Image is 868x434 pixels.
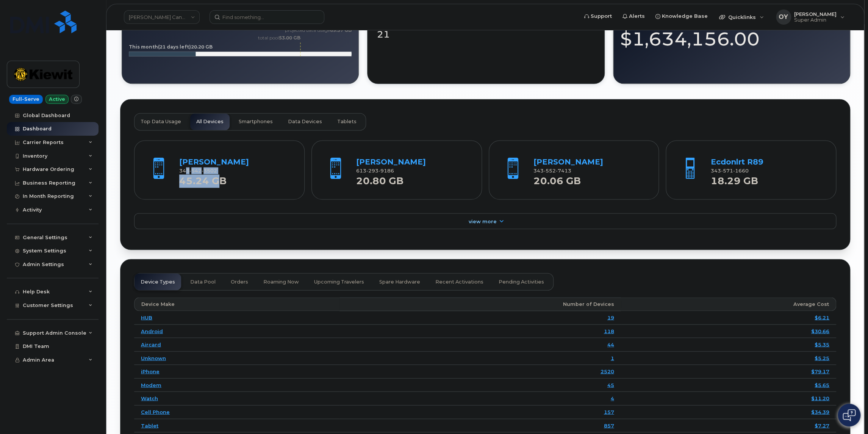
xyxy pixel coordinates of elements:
[711,157,763,166] a: Ecdonlrt R89
[579,9,617,24] a: Support
[811,395,829,401] a: $11.20
[339,297,621,311] th: Number of Devices
[607,341,614,347] a: 44
[337,119,357,125] span: Tablets
[141,328,163,334] a: Android
[314,279,364,285] span: Upcoming Travelers
[711,171,758,186] strong: 18.29 GB
[815,314,829,320] a: $6.21
[533,171,581,186] strong: 20.06 GB
[141,409,170,415] a: Cell Phone
[779,13,788,22] span: OY
[141,382,161,388] a: Modem
[815,422,829,428] a: $7.27
[604,422,614,428] a: 857
[239,119,273,125] span: Smartphones
[591,13,612,20] span: Support
[469,218,497,224] span: View More
[129,44,158,50] tspan: This month
[815,382,829,388] a: $5.65
[288,119,322,125] span: Data Devices
[733,168,749,173] span: 1660
[794,11,837,17] span: [PERSON_NAME]
[533,157,603,166] a: [PERSON_NAME]
[601,368,614,374] a: 2520
[714,9,769,25] div: Quicklinks
[711,168,749,173] span: 343
[533,168,571,173] span: 343
[629,13,645,20] span: Alerts
[617,9,650,24] a: Alerts
[621,297,837,311] th: Average Cost
[179,157,249,166] a: [PERSON_NAME]
[815,341,829,347] a: $5.35
[611,355,614,361] a: 1
[607,382,614,388] a: 45
[556,168,571,173] span: 7413
[202,168,217,173] span: 3502
[158,44,191,50] tspan: (21 days left)
[124,10,200,24] a: Kiewit Canada Inc
[544,168,556,173] span: 552
[356,171,404,186] strong: 20.80 GB
[620,19,843,52] div: $1,634,156.00
[134,213,836,229] a: View More
[843,409,855,421] img: Open chat
[811,409,829,415] a: $34.39
[811,328,829,334] a: $30.66
[279,35,300,41] tspan: 53.00 GB
[233,113,279,130] button: Smartphones
[190,279,216,285] span: Data Pool
[378,168,394,173] span: 9186
[650,9,713,24] a: Knowledge Base
[771,9,850,25] div: Oleg Yaschuk
[356,157,426,166] a: [PERSON_NAME]
[379,279,420,285] span: Spare Hardware
[611,395,614,401] a: 4
[604,328,614,334] a: 118
[135,113,187,130] button: Top Data Usage
[191,44,213,50] tspan: 20.20 GB
[607,314,614,320] a: 19
[141,314,152,320] a: HUB
[499,279,544,285] span: Pending Activities
[141,422,158,428] a: Tablet
[141,341,161,347] a: Aircard
[815,355,829,361] a: $5.25
[231,279,248,285] span: Orders
[366,168,378,173] span: 293
[728,14,756,20] span: Quicklinks
[141,119,181,125] span: Top Data Usage
[811,368,829,374] a: $79.17
[258,35,300,41] text: total pool
[134,297,339,311] th: Device Make
[189,168,202,173] span: 542
[721,168,733,173] span: 571
[356,168,394,173] span: 613
[210,10,324,24] input: Find something...
[662,13,708,20] span: Knowledge Base
[794,17,837,23] span: Super Admin
[179,168,217,173] span: 343
[435,279,483,285] span: Recent Activations
[263,279,299,285] span: Roaming Now
[604,409,614,415] a: 157
[377,22,595,41] div: 21
[141,395,158,401] a: Watch
[179,171,227,186] strong: 45.24 GB
[141,355,166,361] a: Unknown
[331,113,363,130] button: Tablets
[282,113,328,130] button: Data Devices
[141,368,160,374] a: iPhone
